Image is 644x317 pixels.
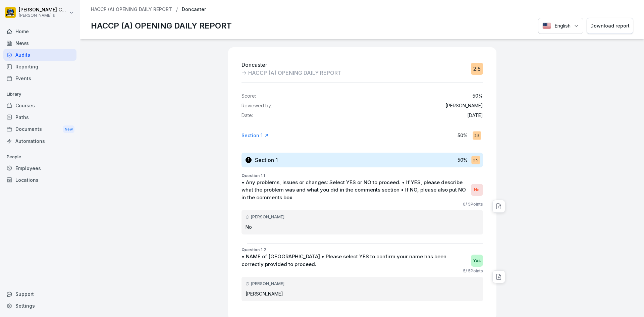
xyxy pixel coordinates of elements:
[3,300,76,312] a: Settings
[471,184,483,196] div: No
[176,7,178,12] p: /
[542,22,551,29] img: English
[473,131,481,140] div: 2.5
[473,93,483,99] p: 50 %
[445,103,483,109] p: [PERSON_NAME]
[246,290,479,297] p: [PERSON_NAME]
[241,113,253,118] p: Date:
[3,162,76,174] a: Employees
[246,281,479,287] div: [PERSON_NAME]
[3,100,76,111] a: Courses
[554,22,571,30] p: English
[458,156,468,163] p: 50 %
[241,61,341,69] p: Doncaster
[241,132,269,139] a: Section 1
[241,247,483,253] p: Question 1.2
[63,125,74,133] div: New
[246,157,252,163] div: 1
[248,69,341,77] p: HACCP (A) OPENING DAILY REPORT
[241,173,483,179] p: Question 1.1
[241,179,468,202] p: • Any problems, issues or changes: Select YES or NO to proceed. • If YES, please describe what th...
[3,72,76,84] a: Events
[241,103,272,109] p: Reviewed by:
[463,268,483,274] p: 5 / 5 Points
[91,20,232,32] p: HACCP (A) OPENING DAILY REPORT
[3,111,76,123] a: Paths
[3,25,76,37] a: Home
[3,89,76,100] p: Library
[241,93,256,99] p: Score:
[3,49,76,61] a: Audits
[587,18,633,34] button: Download report
[3,152,76,162] p: People
[590,22,630,30] div: Download report
[463,201,483,207] p: 0 / 5 Points
[467,113,483,118] p: [DATE]
[3,123,76,136] div: Documents
[19,7,68,13] p: [PERSON_NAME] Calladine
[91,7,172,12] a: HACCP (A) OPENING DAILY REPORT
[3,123,76,136] a: DocumentsNew
[3,37,76,49] a: News
[19,13,68,18] p: [PERSON_NAME]'s
[3,61,76,72] a: Reporting
[3,174,76,186] a: Locations
[471,63,483,75] div: 2.5
[255,156,278,164] h3: Section 1
[458,132,468,139] p: 50 %
[3,288,76,300] div: Support
[538,18,583,34] button: Language
[471,156,480,164] div: 2.5
[471,255,483,267] div: Yes
[246,223,479,230] p: No
[3,135,76,147] a: Automations
[182,7,206,12] p: Doncaster
[241,253,468,268] p: • NAME of [GEOGRAPHIC_DATA] • Please select YES to confirm your name has been correctly provided ...
[246,214,479,220] div: [PERSON_NAME]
